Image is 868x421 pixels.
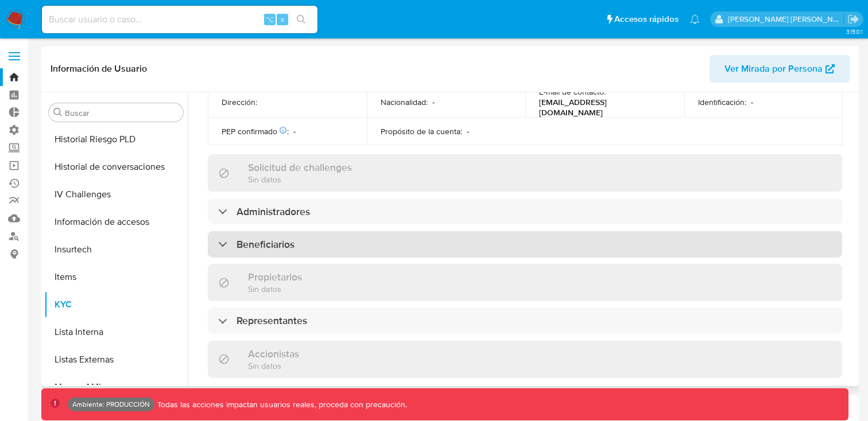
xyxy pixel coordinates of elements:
[293,126,296,137] p: -
[44,153,188,181] button: Historial de conversaciones
[847,13,859,25] a: Salir
[208,341,842,378] div: AccionistasSin datos
[248,161,352,174] h3: Solicitud de challenges
[724,55,823,83] span: Ver Mirada por Persona
[72,402,150,407] p: Ambiente: PRODUCCIÓN
[237,238,294,251] h3: Beneficiarios
[289,11,313,28] button: search-icon
[44,263,188,291] button: Items
[44,126,188,153] button: Historial Riesgo PLD
[690,14,700,24] a: Notificaciones
[281,14,284,25] span: s
[208,264,842,301] div: PropietariosSin datos
[208,198,842,225] div: Administradores
[44,181,188,208] button: IV Challenges
[710,55,850,83] button: Ver Mirada por Persona
[381,126,462,137] p: Propósito de la cuenta :
[44,208,188,236] button: Información de accesos
[154,399,407,410] p: Todas las acciones impactan usuarios reales, proceda con precaución.
[248,360,299,371] p: Sin datos
[65,108,179,118] input: Buscar
[44,346,188,373] button: Listas Externas
[44,373,188,401] button: Marcas AML
[51,63,147,75] h1: Información de Usuario
[265,14,274,25] span: ⌥
[248,271,302,283] h3: Propietarios
[44,291,188,318] button: KYC
[728,14,844,25] p: natalia.maison@mercadolibre.com
[432,97,435,107] p: -
[237,205,310,218] h3: Administradores
[222,97,257,107] p: Dirección :
[44,318,188,346] button: Lista Interna
[248,174,352,185] p: Sin datos
[53,108,63,117] button: Buscar
[222,126,289,137] p: PEP confirmado :
[208,154,842,192] div: Solicitud de challengesSin datos
[467,126,469,137] p: -
[208,307,842,334] div: Representantes
[44,236,188,263] button: Insurtech
[237,314,307,327] h3: Representantes
[698,97,746,107] p: Identificación :
[614,13,679,25] span: Accesos rápidos
[248,348,299,360] h3: Accionistas
[539,97,666,118] p: [EMAIL_ADDRESS][DOMAIN_NAME]
[381,97,428,107] p: Nacionalidad :
[42,12,317,27] input: Buscar usuario o caso...
[208,231,842,258] div: Beneficiarios
[248,283,302,294] p: Sin datos
[751,97,753,107] p: -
